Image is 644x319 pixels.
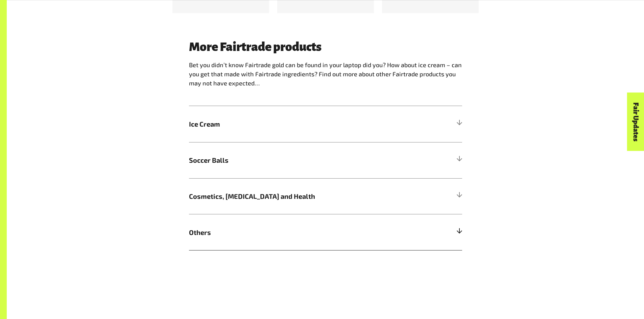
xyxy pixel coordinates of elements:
[189,61,462,87] span: Bet you didn’t know Fairtrade gold can be found in your laptop did you? How about ice cream – can...
[189,191,394,201] span: Cosmetics, [MEDICAL_DATA] and Health
[189,227,394,237] span: Others
[189,40,462,54] h3: More Fairtrade products
[189,155,394,165] span: Soccer Balls
[189,119,394,129] span: Ice Cream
